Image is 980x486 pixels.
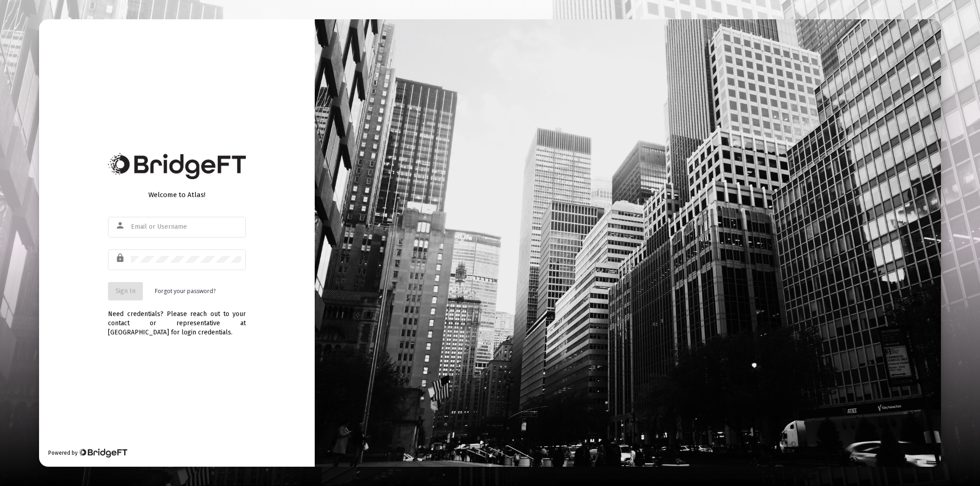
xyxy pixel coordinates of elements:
[79,448,127,458] img: Bridge Financial Technology Logo
[115,220,126,231] mat-icon: person
[115,287,136,295] span: Sign In
[108,300,246,337] div: Need credentials? Please reach out to your contact or representative at [GEOGRAPHIC_DATA] for log...
[115,253,126,264] mat-icon: lock
[155,287,215,296] a: Forgot your password?
[108,153,246,179] img: Bridge Financial Technology Logo
[48,448,127,458] div: Powered by
[108,282,143,300] button: Sign In
[131,223,241,231] input: Email or Username
[108,190,246,199] div: Welcome to Atlas!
